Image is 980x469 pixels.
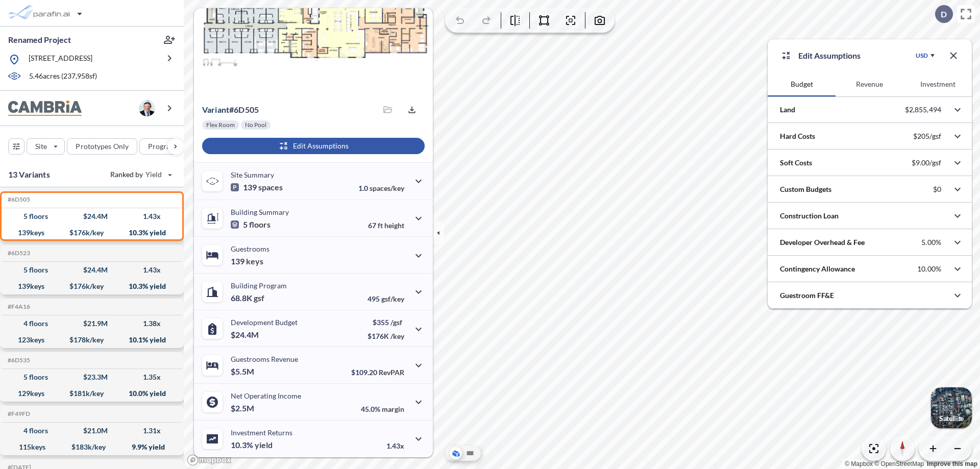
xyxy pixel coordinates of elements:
[933,185,941,194] p: $0
[384,221,404,230] span: height
[245,121,266,129] p: No Pool
[358,184,404,192] p: 1.0
[780,290,834,301] p: Guestroom FF&E
[464,447,476,459] button: Site Plan
[202,138,425,154] button: Edit Assumptions
[231,403,256,413] p: $2.5M
[780,158,812,168] p: Soft Costs
[231,391,301,400] p: Net Operating Income
[367,318,404,327] p: $355
[231,355,298,363] p: Guestrooms Revenue
[206,121,235,129] p: Flex Room
[202,105,229,114] span: Variant
[368,221,404,230] p: 67
[231,366,256,377] p: $5.5M
[367,332,404,340] p: $176K
[231,293,264,303] p: 68.8K
[780,105,795,115] p: Land
[780,211,839,221] p: Construction Loan
[780,184,831,194] p: Custom Budgets
[231,244,269,253] p: Guestrooms
[905,105,941,114] p: $2,855,494
[6,303,30,310] h5: Click to copy the code
[139,138,194,155] button: Program
[255,440,273,450] span: yield
[390,332,404,340] span: /key
[931,387,972,428] button: Switcher ImageSatellite
[67,138,137,155] button: Prototypes Only
[29,71,97,82] p: 5.46 acres ( 237,958 sf)
[202,105,259,115] p: # 6d505
[139,100,155,116] img: user logo
[912,158,941,167] p: $9.00/gsf
[231,330,260,340] p: $24.4M
[6,357,30,364] h5: Click to copy the code
[386,441,404,450] p: 1.43x
[102,166,179,183] button: Ranked by Yield
[939,414,964,423] p: Satellite
[917,264,941,274] p: 10.00%
[35,141,47,152] p: Site
[370,184,404,192] span: spaces/key
[378,221,383,230] span: ft
[231,208,289,216] p: Building Summary
[8,34,71,45] p: Renamed Project
[258,182,283,192] span: spaces
[231,170,274,179] p: Site Summary
[931,387,972,428] img: Switcher Image
[6,196,30,203] h5: Click to copy the code
[231,219,271,230] p: 5
[367,294,404,303] p: 495
[361,405,404,413] p: 45.0%
[8,101,82,116] img: BrandImage
[836,72,903,96] button: Revenue
[768,72,836,96] button: Budget
[379,368,404,377] span: RevPAR
[187,454,232,466] a: Mapbox homepage
[798,50,861,62] p: Edit Assumptions
[381,294,404,303] span: gsf/key
[246,256,263,266] span: keys
[254,293,264,303] span: gsf
[8,168,50,181] p: 13 Variants
[904,72,972,96] button: Investment
[390,318,402,327] span: /gsf
[27,138,65,155] button: Site
[6,250,30,257] h5: Click to copy the code
[231,440,273,450] p: 10.3%
[941,10,947,19] p: D
[382,405,404,413] span: margin
[780,264,855,274] p: Contingency Allowance
[231,256,263,266] p: 139
[76,141,129,152] p: Prototypes Only
[29,53,92,66] p: [STREET_ADDRESS]
[145,169,162,180] span: Yield
[927,460,977,467] a: Improve this map
[231,428,292,437] p: Investment Returns
[780,237,865,248] p: Developer Overhead & Fee
[249,219,271,230] span: floors
[845,460,873,467] a: Mapbox
[913,132,941,141] p: $205/gsf
[780,131,815,141] p: Hard Costs
[231,318,298,327] p: Development Budget
[231,281,287,290] p: Building Program
[6,410,30,417] h5: Click to copy the code
[874,460,924,467] a: OpenStreetMap
[148,141,177,152] p: Program
[921,238,941,247] p: 5.00%
[351,368,404,377] p: $109.20
[450,447,462,459] button: Aerial View
[916,52,928,60] div: USD
[231,182,283,192] p: 139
